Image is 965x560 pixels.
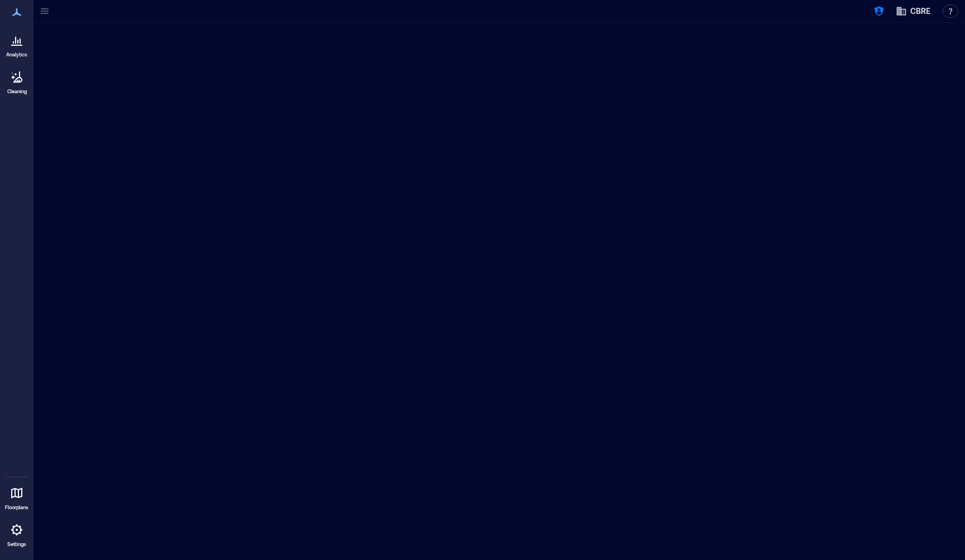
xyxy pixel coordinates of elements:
[3,64,31,98] a: Cleaning
[2,480,32,514] a: Floorplans
[910,6,930,17] span: CBRE
[3,27,31,61] a: Analytics
[5,504,28,511] p: Floorplans
[7,541,26,548] p: Settings
[3,516,30,551] a: Settings
[892,2,934,20] button: CBRE
[6,51,27,58] p: Analytics
[7,88,27,95] p: Cleaning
